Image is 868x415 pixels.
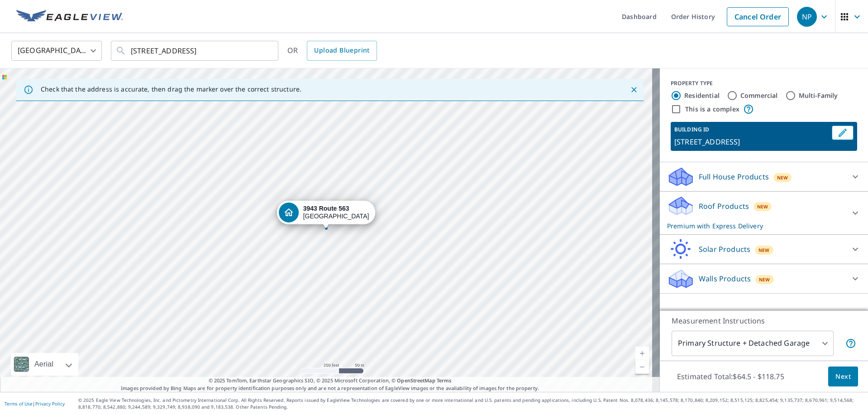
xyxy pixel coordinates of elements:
[699,171,769,182] p: Full House Products
[32,353,56,376] div: Aerial
[674,125,709,133] p: BUILDING ID
[684,91,720,100] label: Residential
[758,246,770,254] span: New
[667,166,861,188] div: Full House ProductsNew
[797,7,817,27] div: NP
[699,273,751,284] p: Walls Products
[307,41,377,61] a: Upload Blueprint
[277,201,376,229] div: Dropped pin, building 1, Residential property, 3943 Route 563 Chatsworth, NJ 08019
[685,105,739,114] label: This is a complex
[832,125,854,140] button: Edit building 1
[845,338,856,349] span: Your report will include the primary structure and a detached garage if one exists.
[828,367,858,387] button: Next
[628,84,640,96] button: Close
[209,377,452,385] span: © 2025 TomTom, Earthstar Geographics SIO, © 2025 Microsoft Corporation, ©
[131,38,260,63] input: Search by address or latitude-longitude
[835,371,851,382] span: Next
[667,268,861,290] div: Walls ProductsNew
[759,276,770,283] span: New
[41,85,301,93] p: Check that the address is accurate, then drag the marker over the correct structure.
[667,238,861,260] div: Solar ProductsNew
[437,377,452,384] a: Terms
[699,201,749,212] p: Roof Products
[672,315,856,326] p: Measurement Instructions
[314,45,369,56] span: Upload Blueprint
[670,367,792,386] p: Estimated Total: $64.5 - $118.75
[757,203,768,210] span: New
[699,244,750,255] p: Solar Products
[667,195,861,231] div: Roof ProductsNewPremium with Express Delivery
[799,91,838,100] label: Multi-Family
[740,91,778,100] label: Commercial
[672,331,834,356] div: Primary Structure + Detached Garage
[11,353,78,376] div: Aerial
[727,7,789,26] a: Cancel Order
[674,136,828,147] p: [STREET_ADDRESS]
[777,174,788,181] span: New
[303,205,349,212] strong: 3943 Route 563
[287,41,377,61] div: OR
[671,79,857,87] div: PROPERTY TYPE
[303,205,369,220] div: [GEOGRAPHIC_DATA]
[397,377,435,384] a: OpenStreetMap
[16,10,123,24] img: EV Logo
[35,401,65,407] a: Privacy Policy
[667,221,844,231] p: Premium with Express Delivery
[11,38,102,63] div: [GEOGRAPHIC_DATA]
[635,347,649,360] a: Current Level 17, Zoom In
[5,401,33,407] a: Terms of Use
[635,360,649,374] a: Current Level 17, Zoom Out
[78,397,863,410] p: © 2025 Eagle View Technologies, Inc. and Pictometry International Corp. All Rights Reserved. Repo...
[5,401,65,406] p: |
